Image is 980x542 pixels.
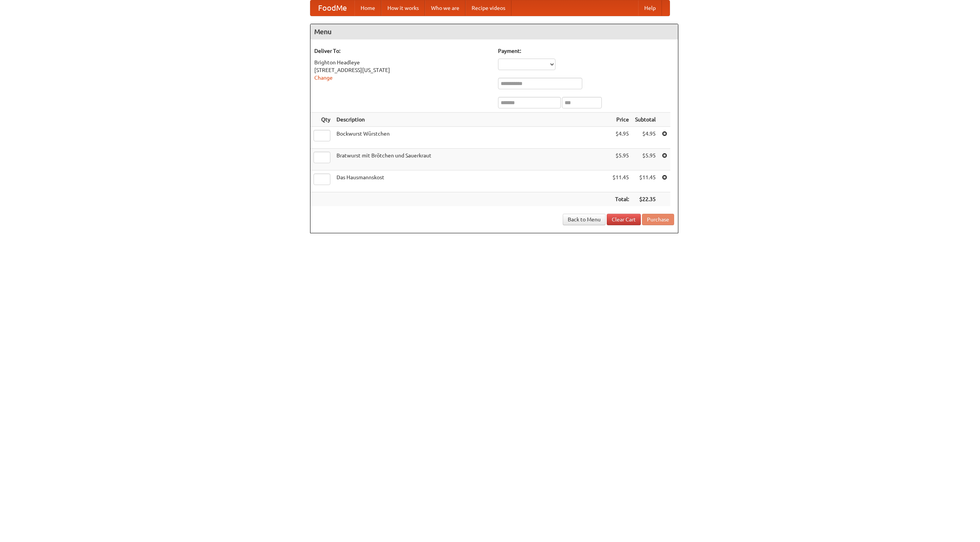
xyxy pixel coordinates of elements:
[310,0,354,16] a: FoodMe
[314,59,490,66] div: Brighton Headleye
[609,113,632,127] th: Price
[314,47,490,55] h5: Deliver To:
[333,127,609,149] td: Bockwurst Würstchen
[314,66,490,74] div: [STREET_ADDRESS][US_STATE]
[609,127,632,149] td: $4.95
[498,47,674,55] h5: Payment:
[609,149,632,170] td: $5.95
[333,113,609,127] th: Description
[638,0,662,16] a: Help
[642,214,674,225] button: Purchase
[609,170,632,192] td: $11.45
[425,0,465,16] a: Who we are
[381,0,425,16] a: How it works
[310,113,333,127] th: Qty
[632,192,659,206] th: $22.35
[333,170,609,192] td: Das Hausmannskost
[607,214,641,225] a: Clear Cart
[609,192,632,206] th: Total:
[632,113,659,127] th: Subtotal
[632,170,659,192] td: $11.45
[354,0,381,16] a: Home
[465,0,511,16] a: Recipe videos
[563,214,606,225] a: Back to Menu
[632,149,659,170] td: $5.95
[632,127,659,149] td: $4.95
[314,75,333,81] a: Change
[310,24,678,39] h4: Menu
[333,149,609,170] td: Bratwurst mit Brötchen und Sauerkraut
